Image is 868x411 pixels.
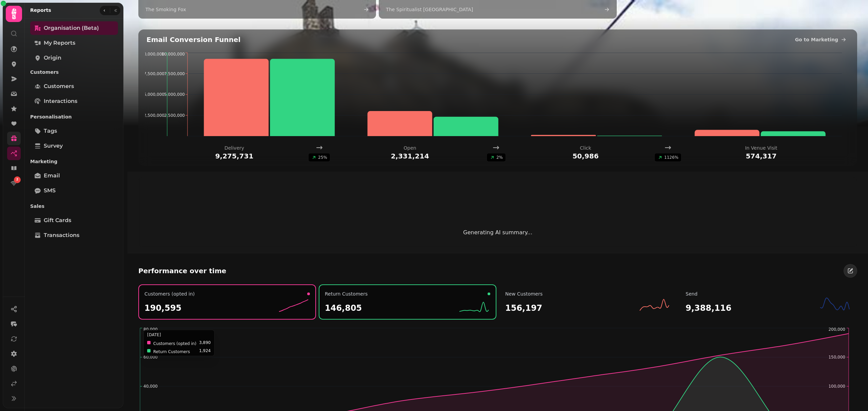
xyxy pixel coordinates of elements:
[664,155,678,160] p: 1126 %
[686,303,731,313] h2: 9,388,116
[144,92,164,97] tspan: 5,000,000
[215,145,254,151] p: delivery
[790,34,852,45] a: Go to Marketing
[30,229,118,242] a: Transactions
[745,151,777,161] p: 574,317
[144,71,164,76] tspan: 7,500,000
[44,82,74,90] span: Customers
[30,184,118,197] a: SMS
[318,155,327,160] p: 25 %
[30,94,118,108] a: Interactions
[44,187,56,195] span: SMS
[30,7,51,14] h2: Reports
[686,290,697,297] p: Send
[828,327,845,332] tspan: 200,000
[380,2,615,17] a: The Spiritualist [GEOGRAPHIC_DATA]
[745,145,777,151] p: in venue visit
[7,176,21,190] a: 2
[161,52,185,57] tspan: 10,000,000
[30,51,118,65] a: Origin
[795,36,838,43] span: Go to Marketing
[141,52,164,57] tspan: 10,000,000
[30,169,118,182] a: Email
[572,145,598,151] p: click
[496,155,503,160] p: 2 %
[30,36,118,50] a: My Reports
[44,97,77,105] span: Interactions
[140,2,374,17] a: The Smoking Fox
[143,355,158,360] tspan: 60,000
[455,229,540,237] p: Generating AI summary...
[215,151,254,161] p: 9,275,731
[30,80,118,93] a: Customers
[30,111,118,123] p: Personalisation
[44,172,60,180] span: Email
[138,266,226,276] h2: Performance over time
[164,71,185,76] tspan: 7,500,000
[16,177,18,182] span: 2
[391,151,429,161] p: 2,331,214
[44,231,79,239] span: Transactions
[44,127,57,135] span: tags
[386,6,473,13] span: The Spiritualist [GEOGRAPHIC_DATA]
[325,303,362,313] h2: 146,805
[391,145,429,151] p: open
[44,216,71,224] span: Gift Cards
[30,139,118,153] a: survey
[44,54,61,62] span: Origin
[505,303,542,313] h2: 156,197
[144,113,164,118] tspan: 2,500,000
[164,92,185,97] tspan: 5,000,000
[44,39,75,47] span: My Reports
[44,142,63,150] span: survey
[164,113,185,118] tspan: 2,500,000
[144,303,181,313] h2: 190,595
[505,290,542,297] p: New Customers
[30,155,118,168] p: Marketing
[44,24,99,32] span: Organisation (beta)
[30,214,118,227] a: Gift Cards
[143,384,158,389] tspan: 40,000
[30,21,118,35] a: Organisation (beta)
[30,200,118,212] p: Sales
[30,66,118,78] p: Customers
[146,29,240,50] h2: Email Conversion Funnel
[572,151,598,161] p: 50,986
[145,6,186,13] span: The Smoking Fox
[143,327,158,332] tspan: 80,000
[30,124,118,138] a: tags
[144,290,195,297] p: Customers (opted in)
[325,290,368,297] p: Return Customers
